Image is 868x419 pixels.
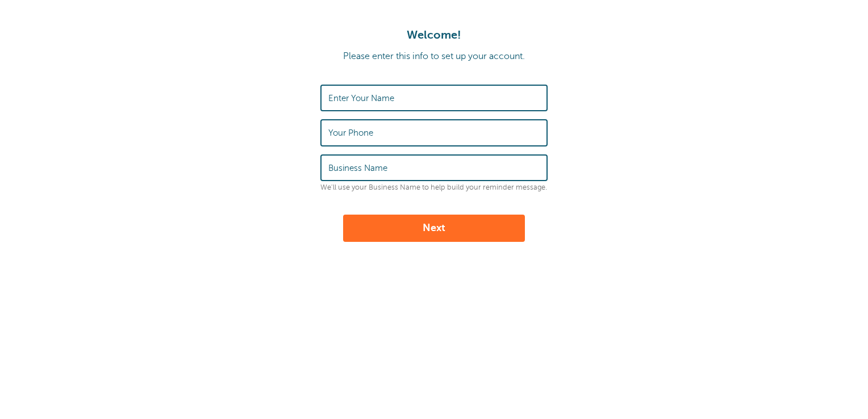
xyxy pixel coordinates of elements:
[11,51,857,62] p: Please enter this info to set up your account.
[343,215,525,242] button: Next
[11,28,857,42] h1: Welcome!
[328,163,387,173] label: Business Name
[328,93,394,103] label: Enter Your Name
[328,128,373,138] label: Your Phone
[320,183,548,192] p: We'll use your Business Name to help build your reminder message.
